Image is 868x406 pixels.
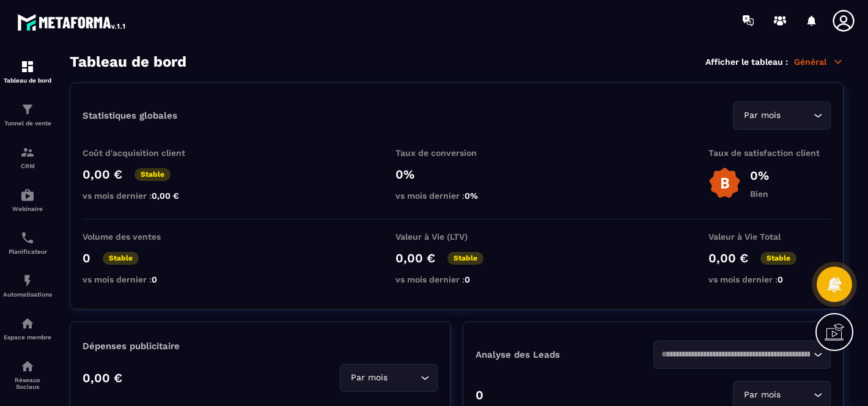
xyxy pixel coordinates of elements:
input: Search for option [783,109,811,122]
a: formationformationCRM [3,136,52,179]
p: Bien [750,189,769,199]
p: Coût d'acquisition client [83,148,205,158]
div: Search for option [340,364,438,392]
p: Général [794,56,844,67]
span: Par mois [741,109,783,122]
p: Taux de satisfaction client [708,148,831,158]
p: Stable [447,252,484,265]
a: formationformationTunnel de vente [3,93,52,136]
p: 0,00 € [395,251,435,265]
span: 0 [778,275,783,284]
a: schedulerschedulerPlanificateur [3,221,52,264]
span: 0 [152,275,157,284]
p: Stable [760,252,796,265]
a: social-networksocial-networkRéseaux Sociaux [3,350,52,399]
p: Automatisations [3,291,52,298]
p: 0 [476,388,484,402]
p: vs mois dernier : [83,191,205,201]
img: b-badge-o.b3b20ee6.svg [708,167,741,199]
span: 0% [465,191,478,201]
p: Planificateur [3,248,52,255]
img: formation [20,59,35,74]
span: 0 [465,275,470,284]
p: Valeur à Vie Total [708,232,831,242]
img: automations [20,316,35,331]
p: Stable [103,252,139,265]
input: Search for option [783,388,811,402]
a: automationsautomationsWebinaire [3,179,52,221]
a: automationsautomationsAutomatisations [3,264,52,307]
input: Search for option [390,371,417,385]
img: social-network [20,359,35,374]
p: vs mois dernier : [83,275,205,284]
p: Espace membre [3,334,52,341]
input: Search for option [661,348,811,361]
span: 0,00 € [152,191,179,201]
p: Tableau de bord [3,77,52,84]
p: Volume des ventes [83,232,205,242]
img: scheduler [20,231,35,245]
p: Tunnel de vente [3,120,52,127]
img: automations [20,273,35,288]
p: 0,00 € [83,371,122,385]
p: 0,00 € [708,251,748,265]
p: Stable [134,168,171,181]
p: Webinaire [3,205,52,212]
div: Search for option [733,102,831,130]
p: Statistiques globales [83,110,177,121]
p: vs mois dernier : [708,275,831,284]
p: 0 [83,251,90,265]
p: Valeur à Vie (LTV) [395,232,518,242]
div: Search for option [653,341,831,369]
p: 0% [395,167,518,182]
p: Réseaux Sociaux [3,377,52,390]
a: automationsautomationsEspace membre [3,307,52,350]
p: 0,00 € [83,167,122,182]
a: formationformationTableau de bord [3,50,52,93]
p: Afficher le tableau : [705,57,788,67]
img: logo [17,11,127,33]
p: vs mois dernier : [395,275,518,284]
p: Analyse des Leads [476,349,653,360]
img: formation [20,102,35,117]
p: Dépenses publicitaire [83,341,438,352]
h3: Tableau de bord [70,53,186,70]
img: automations [20,188,35,202]
p: CRM [3,163,52,169]
span: Par mois [348,371,390,385]
img: formation [20,145,35,160]
p: Taux de conversion [395,148,518,158]
p: 0% [750,168,769,183]
span: Par mois [741,388,783,402]
p: vs mois dernier : [395,191,518,201]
